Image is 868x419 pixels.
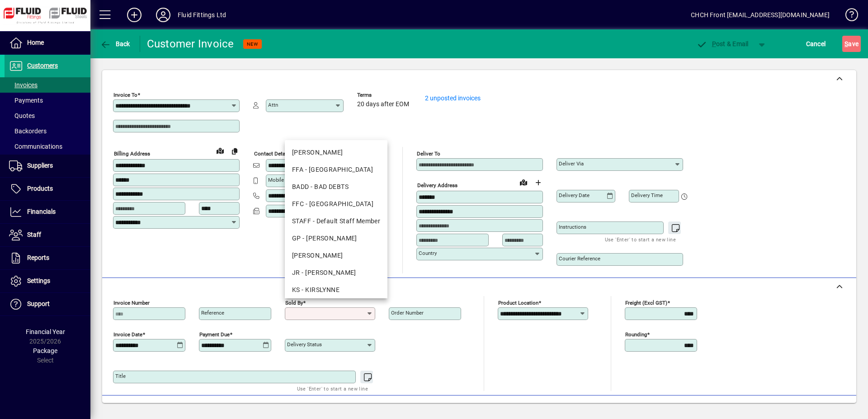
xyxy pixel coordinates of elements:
mat-label: Invoice To [113,92,137,98]
mat-option: AG - ADAM [285,144,387,161]
mat-label: Instructions [559,224,586,230]
a: Financials [5,201,90,223]
mat-label: Product location [498,300,538,306]
span: Staff [27,231,41,238]
span: Payments [9,97,43,104]
button: Product History [542,400,595,416]
span: Customers [27,62,58,69]
span: Financial Year [26,328,65,335]
button: Back [98,36,132,52]
a: Products [5,178,90,200]
span: Settings [27,277,50,284]
span: Invoices [9,81,38,89]
mat-label: Attn [268,102,278,108]
span: Home [27,39,44,46]
button: Add [120,7,149,23]
div: FFC - [GEOGRAPHIC_DATA] [292,199,380,209]
mat-label: Delivery date [559,192,590,198]
a: Invoices [5,77,90,93]
mat-label: Reference [201,310,224,316]
span: Products [27,185,53,192]
mat-label: Title [115,373,126,379]
span: Support [27,300,50,307]
button: Profile [149,7,178,23]
mat-label: Invoice number [113,300,150,306]
mat-option: STAFF - Default Staff Member [285,212,387,230]
app-page-header-button: Back [90,36,140,52]
div: JR - [PERSON_NAME] [292,268,380,278]
button: Post & Email [692,36,753,52]
mat-option: BADD - BAD DEBTS [285,178,387,195]
span: 20 days after EOM [357,101,409,108]
button: Choose address [531,175,545,190]
span: Suppliers [27,162,53,169]
div: Customer Invoice [147,37,234,51]
span: Quotes [9,112,35,119]
div: KS - KIRSLYNNE [292,285,380,295]
div: STAFF - Default Staff Member [292,217,380,226]
a: Communications [5,139,90,154]
button: Save [842,36,861,52]
a: Quotes [5,108,90,123]
a: Payments [5,93,90,108]
mat-label: Sold by [285,300,303,306]
mat-hint: Use 'Enter' to start a new line [605,234,676,245]
mat-label: Invoice date [113,331,142,338]
span: Terms [357,92,411,98]
span: ave [844,37,859,51]
span: Reports [27,254,49,261]
mat-label: Mobile [268,177,284,183]
span: P [712,40,716,47]
div: GP - [PERSON_NAME] [292,234,380,243]
div: [PERSON_NAME] [292,148,380,157]
button: Copy to Delivery address [227,144,242,158]
a: Home [5,32,90,54]
button: Product [790,400,836,416]
mat-label: Freight (excl GST) [625,300,667,306]
mat-option: FFC - Christchurch [285,195,387,212]
span: Communications [9,143,62,150]
mat-label: Deliver via [559,160,584,167]
button: Cancel [804,36,828,52]
mat-label: Delivery status [287,341,322,348]
span: Cancel [806,37,826,51]
mat-label: Country [419,250,437,256]
div: [PERSON_NAME] [292,251,380,260]
a: 2 unposted invoices [425,94,481,102]
span: Financials [27,208,56,215]
span: Product [795,401,831,415]
div: FFA - [GEOGRAPHIC_DATA] [292,165,380,174]
mat-label: Deliver To [417,151,440,157]
a: Support [5,293,90,315]
span: Package [33,347,57,354]
mat-option: KS - KIRSLYNNE [285,281,387,298]
span: NEW [247,41,258,47]
span: ost & Email [696,40,749,47]
a: Suppliers [5,155,90,177]
a: View on map [516,175,531,189]
a: Knowledge Base [839,2,857,31]
mat-option: JR - John Rossouw [285,264,387,281]
span: Back [100,40,130,47]
mat-label: Order number [391,310,424,316]
a: Settings [5,270,90,292]
mat-option: FFA - Auckland [285,161,387,178]
span: Product History [546,401,592,415]
mat-option: GP - Grant Petersen [285,230,387,247]
mat-label: Courier Reference [559,255,600,262]
mat-option: JJ - JENI [285,247,387,264]
a: Backorders [5,123,90,139]
mat-label: Rounding [625,331,647,338]
div: Fluid Fittings Ltd [178,8,226,22]
span: Backorders [9,127,47,135]
mat-label: Payment due [199,331,230,338]
a: View on map [213,143,227,158]
div: BADD - BAD DEBTS [292,182,380,192]
a: Staff [5,224,90,246]
span: S [844,40,848,47]
a: Reports [5,247,90,269]
mat-hint: Use 'Enter' to start a new line [297,383,368,394]
div: CHCH Front [EMAIL_ADDRESS][DOMAIN_NAME] [691,8,830,22]
mat-label: Delivery time [631,192,663,198]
